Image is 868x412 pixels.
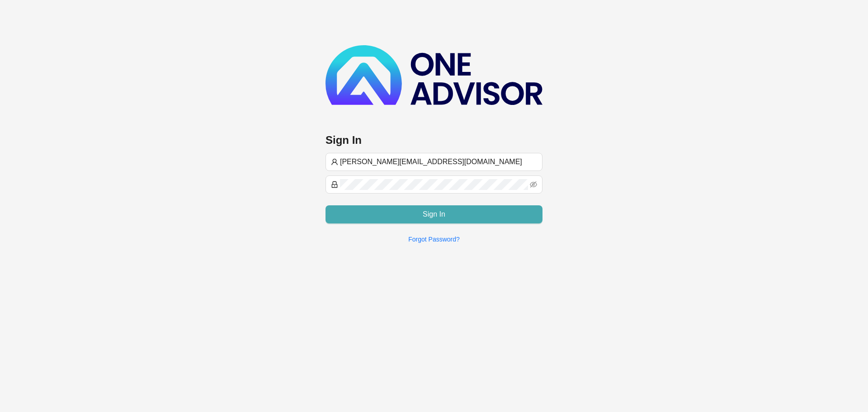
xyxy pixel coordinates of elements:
[331,158,338,166] span: user
[325,205,542,223] button: Sign In
[340,156,537,167] input: Username
[331,181,338,188] span: lock
[423,209,445,220] span: Sign In
[325,45,542,105] img: b89e593ecd872904241dc73b71df2e41-logo-dark.svg
[530,181,537,188] span: eye-invisible
[325,133,542,147] h3: Sign In
[408,236,460,243] a: Forgot Password?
